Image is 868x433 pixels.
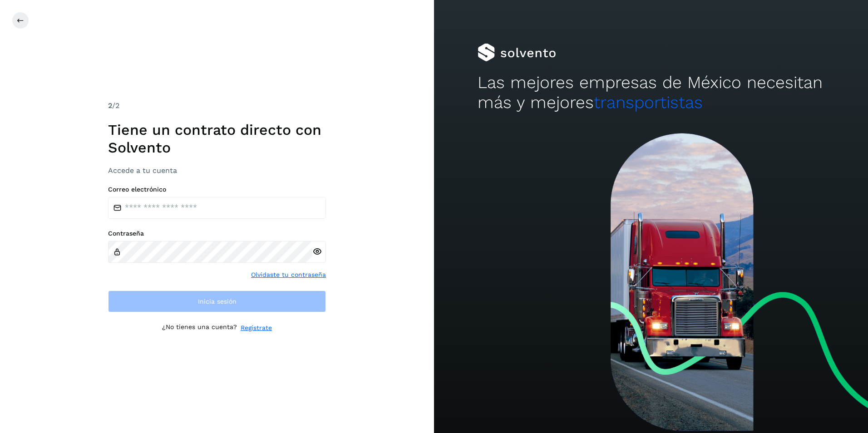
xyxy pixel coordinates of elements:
[162,323,237,333] p: ¿No tienes una cuenta?
[108,230,326,237] label: Contraseña
[108,121,326,156] h1: Tiene un contrato directo con Solvento
[251,270,326,280] a: Olvidaste tu contraseña
[594,93,703,112] span: transportistas
[478,73,825,113] h2: Las mejores empresas de México necesitan más y mejores
[108,101,112,110] span: 2
[108,186,326,193] label: Correo electrónico
[108,290,326,312] button: Inicia sesión
[108,100,326,111] div: /2
[108,166,326,175] h3: Accede a tu cuenta
[198,298,237,305] span: Inicia sesión
[241,323,272,333] a: Regístrate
